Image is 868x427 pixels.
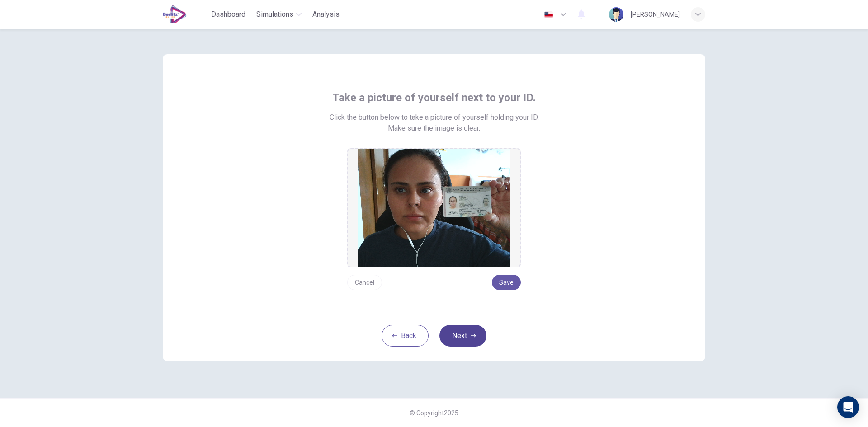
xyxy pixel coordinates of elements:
span: Click the button below to take a picture of yourself holding your ID. [330,112,539,123]
button: Cancel [347,275,382,290]
span: Dashboard [211,9,245,20]
img: en [543,11,554,18]
span: Take a picture of yourself next to your ID. [332,90,536,105]
img: Profile picture [609,7,623,22]
span: Make sure the image is clear. [388,123,480,134]
div: [PERSON_NAME] [631,9,680,20]
button: Dashboard [208,6,249,23]
span: © Copyright 2025 [410,409,458,417]
img: EduSynch logo [163,5,187,23]
a: EduSynch logo [163,5,208,23]
button: Simulations [253,6,305,23]
span: Analysis [312,9,340,20]
span: Simulations [256,9,293,20]
button: Analysis [309,6,343,23]
div: Open Intercom Messenger [837,396,859,418]
button: Save [492,275,521,290]
img: preview screemshot [358,149,510,267]
button: Next [439,325,486,347]
button: Back [382,325,429,347]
